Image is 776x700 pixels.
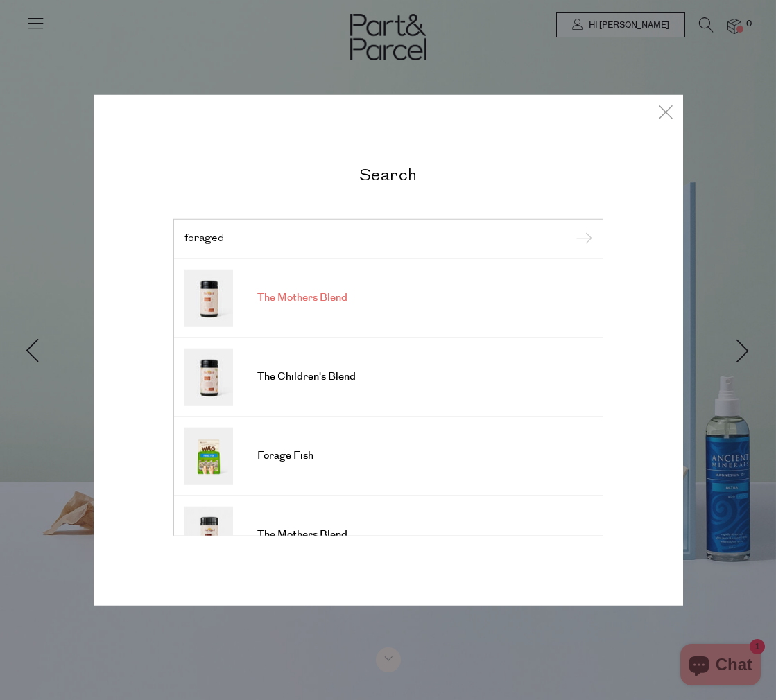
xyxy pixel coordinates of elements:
[173,164,603,184] h2: Search
[184,348,592,405] a: The Children's Blend
[257,528,347,542] span: The Mothers Blend
[184,348,233,405] img: The Children's Blend
[184,234,592,244] input: Search
[257,449,313,463] span: Forage Fish
[257,370,356,384] span: The Children's Blend
[184,427,233,484] img: Forage Fish
[184,269,233,326] img: The Mothers Blend
[184,269,592,326] a: The Mothers Blend
[184,506,592,563] a: The Mothers Blend
[257,291,347,305] span: The Mothers Blend
[184,506,233,563] img: The Mothers Blend
[184,427,592,484] a: Forage Fish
